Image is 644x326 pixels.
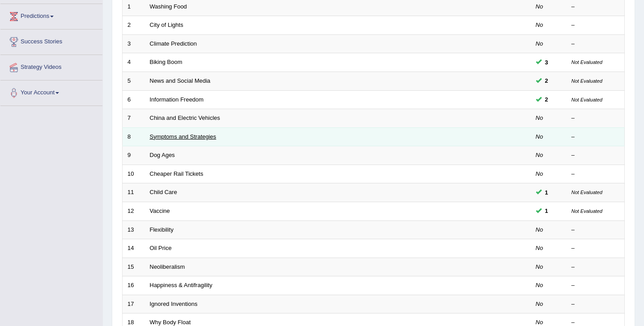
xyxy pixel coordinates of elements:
em: No [536,319,543,326]
td: 11 [123,183,145,202]
span: You can still take this question [542,188,552,197]
span: You can still take this question [542,58,552,67]
a: City of Lights [150,21,183,28]
em: No [536,133,543,140]
a: Ignored Inventions [150,301,198,307]
div: – [572,226,620,234]
em: No [536,3,543,10]
div: – [572,170,620,178]
a: Climate Prediction [150,40,197,47]
em: No [536,282,543,288]
em: No [536,301,543,307]
div: – [572,133,620,141]
a: Your Account [0,80,102,103]
div: – [572,151,620,160]
a: Child Care [150,189,177,195]
a: Biking Boom [150,59,182,65]
td: 5 [123,72,145,91]
div: – [572,3,620,11]
a: Predictions [0,4,102,26]
a: China and Electric Vehicles [150,114,220,121]
em: No [536,170,543,177]
small: Not Evaluated [572,208,602,214]
em: No [536,114,543,121]
span: You can still take this question [542,76,552,85]
a: Symptoms and Strategies [150,133,216,140]
small: Not Evaluated [572,59,602,65]
a: Happiness & Antifragility [150,282,212,288]
small: Not Evaluated [572,190,602,195]
em: No [536,152,543,158]
a: Oil Price [150,245,172,251]
small: Not Evaluated [572,97,602,102]
div: – [572,114,620,123]
em: No [536,245,543,251]
em: No [536,226,543,233]
em: No [536,40,543,47]
td: 17 [123,295,145,313]
div: – [572,21,620,30]
td: 2 [123,16,145,35]
div: – [572,244,620,253]
div: – [572,263,620,271]
td: 13 [123,220,145,239]
td: 9 [123,146,145,165]
em: No [536,21,543,28]
td: 8 [123,127,145,146]
td: 10 [123,165,145,183]
a: Success Stories [0,30,102,52]
a: Vaccine [150,207,170,214]
td: 16 [123,276,145,295]
div: – [572,281,620,290]
span: You can still take this question [542,95,552,104]
span: You can still take this question [542,206,552,216]
a: Dog Ages [150,152,175,158]
a: News and Social Media [150,77,211,84]
a: Information Freedom [150,96,204,103]
a: Washing Food [150,3,187,10]
a: Flexibility [150,226,174,233]
a: Neoliberalism [150,263,185,270]
div: – [572,40,620,48]
td: 15 [123,258,145,276]
td: 3 [123,34,145,53]
a: Why Body Float [150,319,191,326]
a: Cheaper Rail Tickets [150,170,203,177]
td: 14 [123,239,145,258]
a: Strategy Videos [0,55,102,77]
div: – [572,300,620,309]
td: 7 [123,109,145,128]
em: No [536,263,543,270]
td: 6 [123,90,145,109]
small: Not Evaluated [572,78,602,84]
td: 12 [123,202,145,220]
td: 4 [123,53,145,72]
